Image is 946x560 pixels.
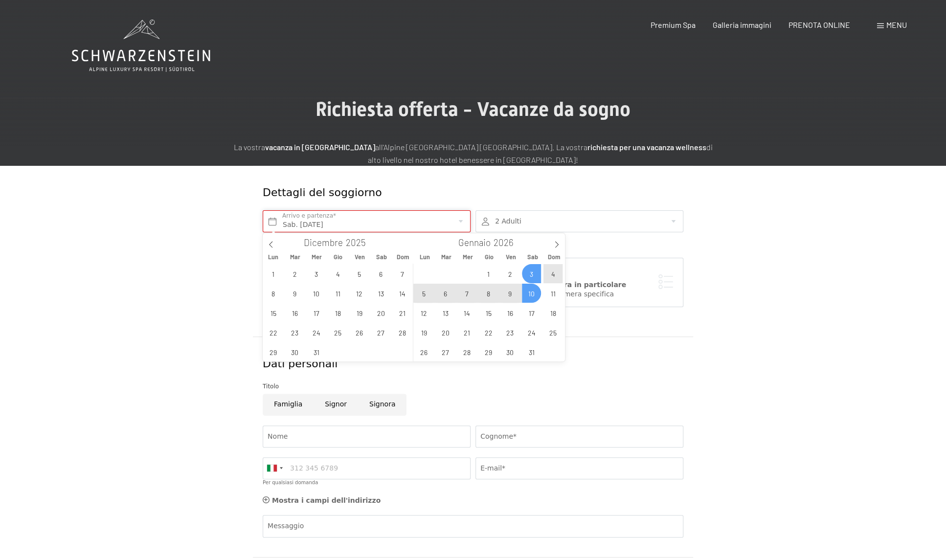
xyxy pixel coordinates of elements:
span: Gennaio 11, 2026 [543,284,563,303]
span: Mer [306,254,327,260]
span: Dicembre 18, 2025 [328,303,347,322]
span: Gennaio 6, 2026 [436,284,455,303]
span: Dicembre 15, 2025 [264,303,283,322]
span: Gennaio 23, 2026 [500,323,519,342]
span: Dicembre 12, 2025 [350,284,369,303]
span: Gennaio 17, 2026 [522,303,541,322]
span: Gennaio 31, 2026 [522,342,541,361]
strong: vacanza in [GEOGRAPHIC_DATA] [265,142,375,152]
span: Gennaio 2, 2026 [500,264,519,283]
span: Gennaio 29, 2026 [479,342,498,361]
span: Gennaio 28, 2026 [457,342,476,361]
span: Gennaio 8, 2026 [479,284,498,303]
span: Gennaio 16, 2026 [500,303,519,322]
label: Per qualsiasi domanda [263,480,318,485]
strong: richiesta per una vacanza wellness [587,142,706,152]
span: Dicembre 28, 2025 [393,323,412,342]
p: La vostra all'Alpine [GEOGRAPHIC_DATA] [GEOGRAPHIC_DATA]. La vostra di alto livello nel nostro ho... [228,141,718,166]
span: Dicembre 19, 2025 [350,303,369,322]
a: PRENOTA ONLINE [788,20,850,29]
span: Sab [371,254,392,260]
a: Galleria immagini [713,20,771,29]
div: Titolo [263,381,683,391]
span: Dicembre 26, 2025 [350,323,369,342]
span: Dicembre 23, 2025 [285,323,304,342]
span: Dicembre 14, 2025 [393,284,412,303]
span: Gennaio 19, 2026 [414,323,433,342]
span: Dicembre 29, 2025 [264,342,283,361]
span: Dicembre 30, 2025 [285,342,304,361]
div: Italy (Italia): +39 [263,458,286,479]
span: Dicembre 22, 2025 [264,323,283,342]
span: Lun [414,254,435,260]
span: Dicembre 2, 2025 [285,264,304,283]
span: Dicembre 13, 2025 [371,284,390,303]
span: Gennaio [458,238,491,247]
span: Gennaio 14, 2026 [457,303,476,322]
span: Dicembre 8, 2025 [264,284,283,303]
span: Gennaio 27, 2026 [436,342,455,361]
span: Lun [263,254,284,260]
span: Gennaio 24, 2026 [522,323,541,342]
span: Gennaio 26, 2026 [414,342,433,361]
span: Mar [435,254,457,260]
div: Dati personali [263,357,683,372]
span: Mer [457,254,478,260]
span: Ven [349,254,370,260]
span: Gennaio 18, 2026 [543,303,563,322]
a: Premium Spa [650,20,695,29]
span: Dicembre 17, 2025 [307,303,326,322]
div: Vorrei scegliere una camera specifica [486,290,673,299]
div: Prenotare una camera in particolare [486,280,673,290]
span: Richiesta offerta - Vacanze da sogno [315,98,631,121]
input: Year [491,237,523,248]
span: Mostra i campi dell'indirizzo [272,496,381,504]
span: Dicembre 27, 2025 [371,323,390,342]
span: Dom [392,254,414,260]
span: Mar [284,254,306,260]
span: Dom [543,254,565,260]
span: Gennaio 20, 2026 [436,323,455,342]
span: Dicembre 24, 2025 [307,323,326,342]
span: Gennaio 25, 2026 [543,323,563,342]
span: Ven [500,254,521,260]
span: Dicembre 9, 2025 [285,284,304,303]
span: Gennaio 22, 2026 [479,323,498,342]
span: Dicembre 21, 2025 [393,303,412,322]
input: 312 345 6789 [263,457,471,479]
span: Gennaio 21, 2026 [457,323,476,342]
span: Gio [478,254,500,260]
span: Dicembre 3, 2025 [307,264,326,283]
span: Gennaio 30, 2026 [500,342,519,361]
span: Dicembre 4, 2025 [328,264,347,283]
input: Year [343,237,375,248]
span: Dicembre 31, 2025 [307,342,326,361]
span: Gennaio 9, 2026 [500,284,519,303]
span: Gennaio 12, 2026 [414,303,433,322]
span: Dicembre 7, 2025 [393,264,412,283]
span: Sab [522,254,543,260]
span: Menu [886,20,907,29]
span: Gennaio 7, 2026 [457,284,476,303]
span: Dicembre 5, 2025 [350,264,369,283]
span: Dicembre 6, 2025 [371,264,390,283]
span: Gennaio 13, 2026 [436,303,455,322]
span: Dicembre [304,238,343,247]
span: Gennaio 15, 2026 [479,303,498,322]
span: Gennaio 4, 2026 [543,264,563,283]
span: Dicembre 1, 2025 [264,264,283,283]
div: Dettagli del soggiorno [263,185,612,201]
span: Dicembre 10, 2025 [307,284,326,303]
span: Gennaio 5, 2026 [414,284,433,303]
span: Gennaio 1, 2026 [479,264,498,283]
span: Gennaio 10, 2026 [522,284,541,303]
span: Dicembre 16, 2025 [285,303,304,322]
span: Gio [327,254,349,260]
span: Dicembre 11, 2025 [328,284,347,303]
span: Dicembre 20, 2025 [371,303,390,322]
span: Dicembre 25, 2025 [328,323,347,342]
